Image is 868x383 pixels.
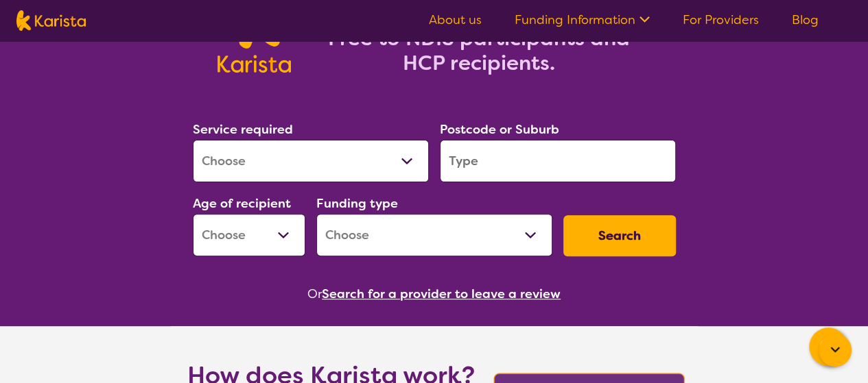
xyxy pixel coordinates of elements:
[563,215,676,256] button: Search
[792,12,819,28] a: Blog
[307,284,322,304] span: Or
[16,10,86,31] img: Karista logo
[440,140,676,182] input: Type
[316,195,398,212] label: Funding type
[322,284,561,304] button: Search for a provider to leave a review
[193,195,291,212] label: Age of recipient
[683,12,759,28] a: For Providers
[193,121,293,138] label: Service required
[809,328,847,366] button: Channel Menu
[440,121,559,138] label: Postcode or Suburb
[307,26,650,75] h2: Free to NDIS participants and HCP recipients.
[515,12,650,28] a: Funding Information
[429,12,482,28] a: About us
